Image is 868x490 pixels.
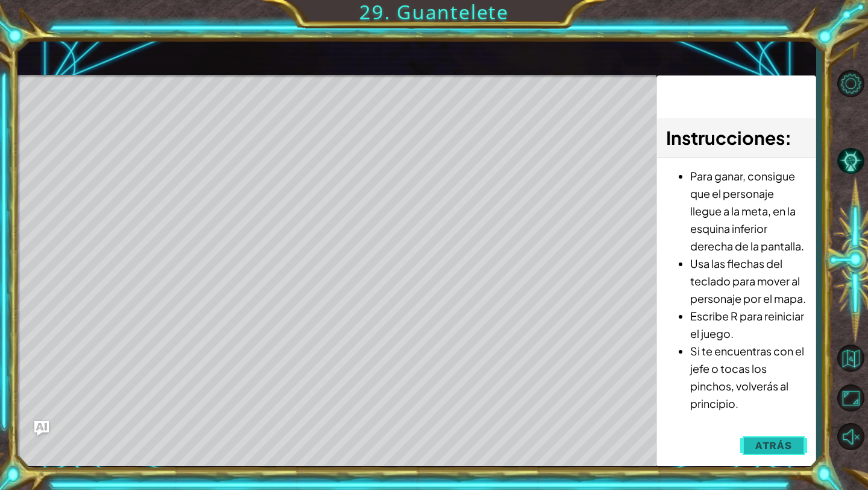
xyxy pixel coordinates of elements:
[833,381,868,416] button: Maximizar navegador
[666,124,807,151] h3: :
[690,167,807,255] li: Para ganar, consigue que el personaje llegue a la meta, en la esquina inferior derecha de la pant...
[690,255,807,307] li: Usa las flechas del teclado para mover al personaje por el mapa.
[833,143,868,178] button: Pista IA
[755,439,792,451] span: Atrás
[833,339,868,379] a: Volver al mapa
[34,421,49,436] button: Ask AI
[690,307,807,342] li: Escribe R para reiniciar el juego.
[833,66,868,101] button: Opciones de nivel
[740,433,807,457] button: Atrás
[833,341,868,376] button: Volver al mapa
[690,342,807,412] li: Si te encuentras con el jefe o tocas los pinchos, volverás al principio.
[666,126,785,149] span: Instrucciones
[833,419,868,454] button: Sonido encendido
